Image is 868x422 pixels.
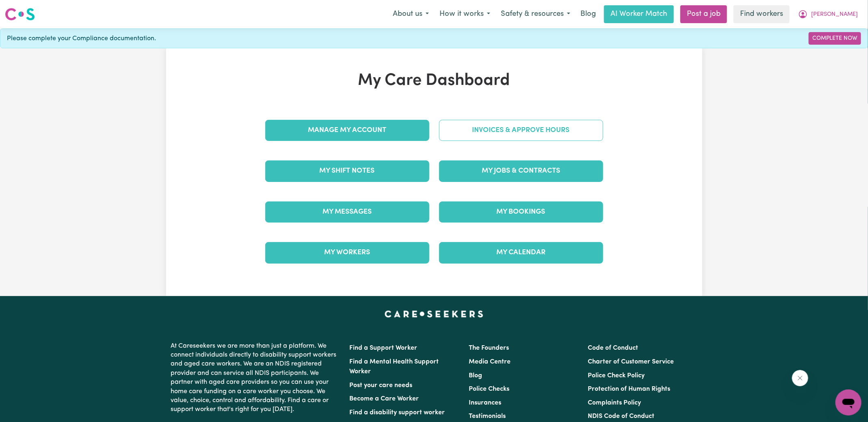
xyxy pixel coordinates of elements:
[265,242,429,263] a: My Workers
[588,372,645,379] a: Police Check Policy
[439,120,603,141] a: Invoices & Approve Hours
[265,160,429,182] a: My Shift Notes
[469,372,482,379] a: Blog
[439,201,603,223] a: My Bookings
[469,359,511,365] a: Media Centre
[588,345,638,351] a: Code of Conduct
[387,6,434,23] button: About us
[260,71,608,91] h1: My Care Dashboard
[5,6,49,12] span: Need any help?
[385,311,483,317] a: Careseekers home page
[469,413,506,420] a: Testimonials
[809,32,861,45] a: Complete Now
[588,386,670,392] a: Protection of Human Rights
[469,345,509,351] a: The Founders
[496,6,576,23] button: Safety & resources
[350,345,418,351] a: Find a Support Worker
[350,359,439,375] a: Find a Mental Health Support Worker
[469,386,509,392] a: Police Checks
[171,338,340,418] p: At Careseekers we are more than just a platform. We connect individuals directly to disability su...
[5,7,35,22] img: Careseekers logo
[434,6,496,23] button: How it works
[604,5,674,23] a: AI Worker Match
[350,382,413,389] a: Post your care needs
[588,400,641,406] a: Complaints Policy
[576,5,601,23] a: Blog
[793,6,863,23] button: My Account
[265,120,429,141] a: Manage My Account
[439,160,603,182] a: My Jobs & Contracts
[811,10,858,19] span: [PERSON_NAME]
[350,396,419,402] a: Become a Care Worker
[680,5,727,23] a: Post a job
[469,400,501,406] a: Insurances
[588,359,674,365] a: Charter of Customer Service
[439,242,603,263] a: My Calendar
[350,409,445,416] a: Find a disability support worker
[792,370,808,386] iframe: Close message
[836,390,862,416] iframe: Button to launch messaging window
[734,5,790,23] a: Find workers
[7,34,156,43] span: Please complete your Compliance documentation.
[5,5,35,24] a: Careseekers logo
[588,413,654,420] a: NDIS Code of Conduct
[265,201,429,223] a: My Messages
